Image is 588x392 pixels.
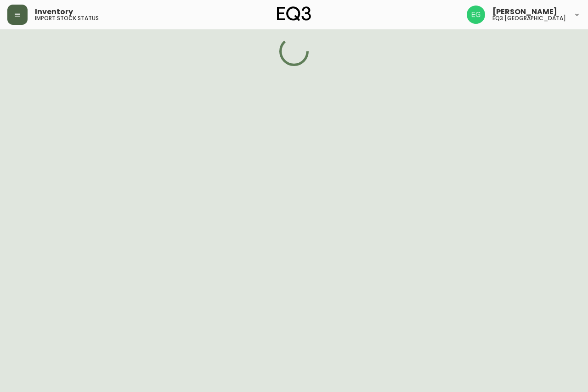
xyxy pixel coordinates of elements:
[492,8,557,16] span: [PERSON_NAME]
[277,6,311,21] img: logo
[35,8,73,16] span: Inventory
[467,6,485,24] img: db11c1629862fe82d63d0774b1b54d2b
[35,16,99,21] h5: import stock status
[492,16,566,21] h5: eq3 [GEOGRAPHIC_DATA]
